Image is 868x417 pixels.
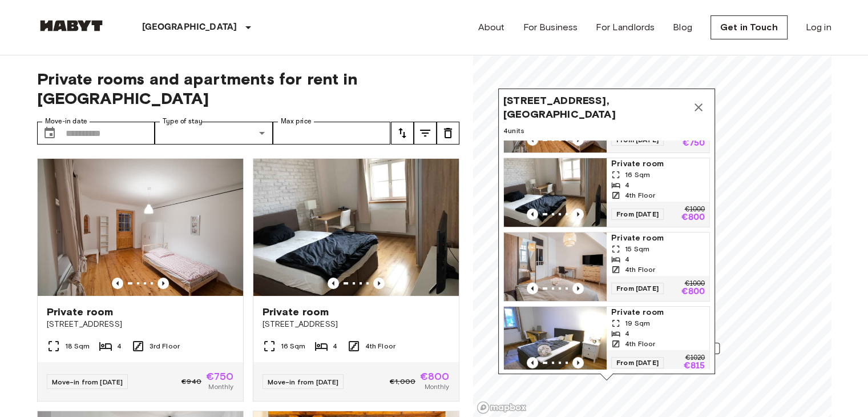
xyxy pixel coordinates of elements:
button: Previous image [527,283,538,294]
span: Monthly [424,382,449,392]
a: Marketing picture of unit DE-02-007-002-04HFPrevious imagePrevious imagePrivate room16 Sqm44th Fl... [503,158,710,227]
span: From [DATE] [611,283,664,294]
a: Marketing picture of unit DE-02-007-002-04HFPrevious imagePrevious imagePrivate room[STREET_ADDRE... [253,158,459,402]
span: 4th Floor [625,264,655,275]
a: Log in [806,21,831,34]
button: Previous image [112,278,123,289]
span: 4th Floor [625,190,655,201]
p: €750 [682,139,705,148]
span: Private room [611,158,705,170]
img: Habyt [37,20,106,31]
span: 4 [625,328,629,339]
label: Max price [281,117,312,126]
p: €800 [681,287,705,296]
span: Private room [611,232,705,244]
span: 19 Sqm [625,318,650,328]
img: Marketing picture of unit DE-02-007-002-03HF [504,307,607,375]
span: Private room [47,305,114,319]
p: €1000 [684,280,705,287]
span: 16 Sqm [281,341,306,351]
p: €1020 [685,355,705,362]
span: €800 [420,371,450,382]
span: 4 [625,180,629,190]
span: From [DATE] [611,209,664,220]
button: Previous image [527,357,538,368]
a: Marketing picture of unit DE-02-019-01MPrevious imagePrevious imagePrivate room[STREET_ADDRESS]18... [37,158,244,402]
span: 3rd Floor [150,341,180,351]
span: 18 Sqm [65,341,90,351]
button: Previous image [572,283,584,294]
button: tune [414,122,437,145]
a: Marketing picture of unit DE-02-007-002-03HFPrevious imagePrevious imagePrivate room19 Sqm44th Fl... [503,306,710,376]
span: €1,000 [390,376,415,387]
span: €940 [181,376,201,387]
span: From [DATE] [611,357,664,368]
a: Mapbox logo [477,401,527,414]
img: Marketing picture of unit DE-02-007-002-04HF [504,158,607,227]
span: [STREET_ADDRESS] [47,319,234,330]
p: €1000 [684,206,705,213]
span: Private room [611,307,705,318]
button: Previous image [158,278,169,289]
img: Marketing picture of unit DE-02-007-001-04HF [504,232,607,301]
a: Blog [673,21,692,34]
span: Move-in from [DATE] [268,378,339,386]
span: €750 [206,371,234,382]
span: Monthly [208,382,233,392]
div: Map marker [498,89,715,380]
span: [STREET_ADDRESS], [GEOGRAPHIC_DATA] [503,94,687,121]
span: Move-in from [DATE] [52,378,123,386]
p: [GEOGRAPHIC_DATA] [142,21,237,34]
span: 4 [333,341,337,351]
a: For Landlords [596,21,655,34]
button: Previous image [572,209,584,220]
span: 4th Floor [625,339,655,349]
img: Marketing picture of unit DE-02-019-01M [38,159,243,296]
span: 4th Floor [365,341,395,351]
button: Choose date [38,122,61,145]
button: Previous image [527,209,538,220]
a: For Business [523,21,578,34]
img: Marketing picture of unit DE-02-007-002-04HF [253,159,459,296]
span: 4 units [503,126,710,136]
button: Previous image [373,278,385,289]
a: Get in Touch [710,15,788,39]
a: Marketing picture of unit DE-02-007-001-04HFPrevious imagePrevious imagePrivate room15 Sqm44th Fl... [503,232,710,302]
span: 4 [625,254,629,264]
label: Move-in date [45,117,87,126]
span: [STREET_ADDRESS] [263,319,450,330]
span: 15 Sqm [625,244,649,254]
a: About [478,21,505,34]
span: Private room [263,305,329,319]
p: €800 [681,213,705,222]
button: tune [391,122,414,145]
button: tune [437,122,459,145]
label: Type of stay [163,117,203,126]
p: €815 [683,362,705,371]
span: 16 Sqm [625,170,650,180]
button: Previous image [328,278,339,289]
button: Previous image [572,357,584,368]
div: Map marker [640,343,720,360]
span: Private rooms and apartments for rent in [GEOGRAPHIC_DATA] [37,69,459,108]
span: 4 [117,341,122,351]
